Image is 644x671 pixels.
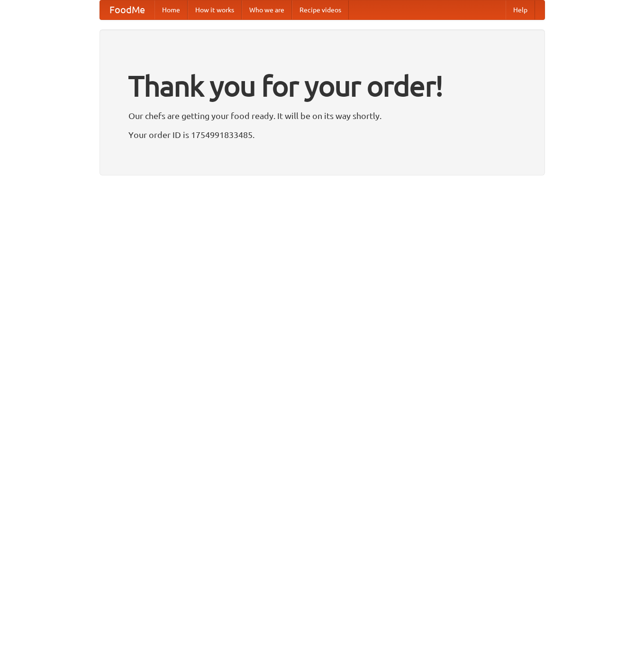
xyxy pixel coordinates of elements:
a: Home [154,0,188,19]
p: Your order ID is 1754991833485. [128,128,516,142]
a: How it works [188,0,242,19]
p: Our chefs are getting your food ready. It will be on its way shortly. [128,109,516,123]
a: Recipe videos [292,0,349,19]
a: Help [506,0,535,19]
a: Who we are [242,0,292,19]
a: FoodMe [100,0,154,19]
h1: Thank you for your order! [128,63,516,109]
